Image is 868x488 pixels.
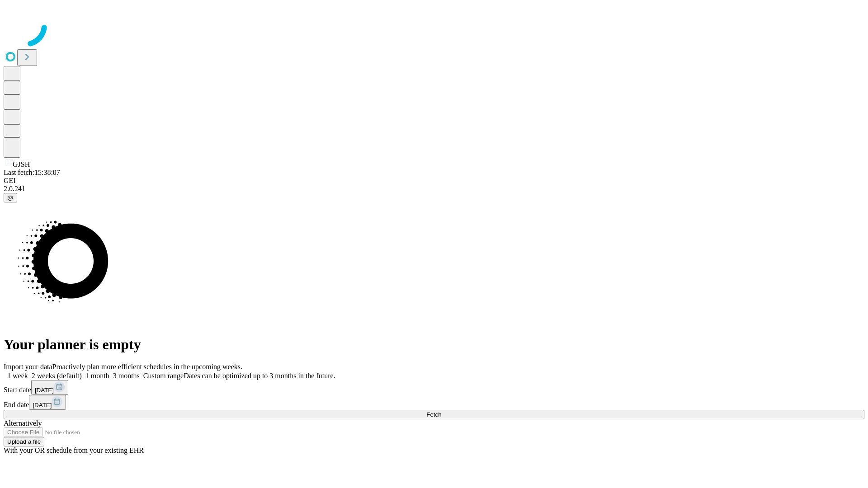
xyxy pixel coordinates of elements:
[4,419,42,427] span: Alternatively
[4,193,17,202] button: @
[4,169,60,176] span: Last fetch: 15:38:07
[31,380,68,395] button: [DATE]
[85,372,109,380] span: 1 month
[52,363,242,371] span: Proactively plan more efficient schedules in the upcoming weeks.
[4,380,864,395] div: Start date
[7,194,14,201] span: @
[4,446,144,454] span: With your OR schedule from your existing EHR
[29,395,66,410] button: [DATE]
[7,372,28,380] span: 1 week
[32,372,82,380] span: 2 weeks (default)
[4,437,44,446] button: Upload a file
[184,372,335,380] span: Dates can be optimized up to 3 months in the future.
[35,387,54,394] span: [DATE]
[426,411,441,418] span: Fetch
[4,185,864,193] div: 2.0.241
[4,363,52,371] span: Import your data
[4,336,864,353] h1: Your planner is empty
[33,402,52,408] span: [DATE]
[13,160,30,168] span: GJSH
[4,395,864,410] div: End date
[4,177,864,185] div: GEI
[143,372,184,380] span: Custom range
[113,372,140,380] span: 3 months
[4,410,864,419] button: Fetch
